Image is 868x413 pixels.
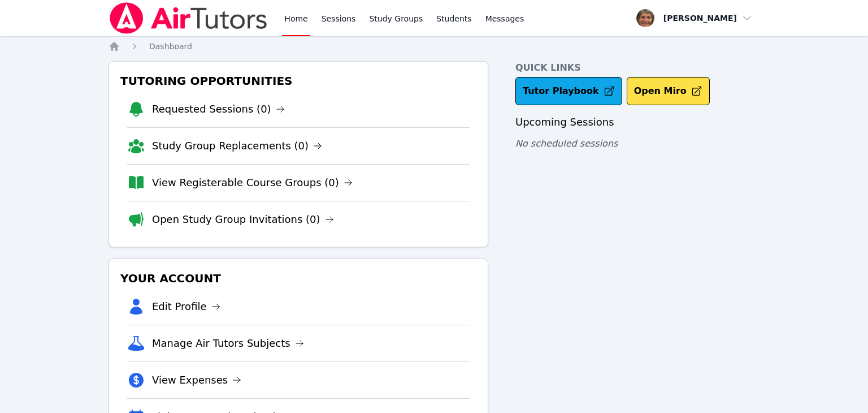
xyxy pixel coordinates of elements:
span: Messages [485,13,524,24]
a: Manage Air Tutors Subjects [152,335,304,351]
a: Tutor Playbook [515,77,622,105]
a: Study Group Replacements (0) [152,138,322,154]
a: Open Study Group Invitations (0) [152,212,334,227]
a: Edit Profile [152,299,220,315]
span: No scheduled sessions [515,138,618,149]
a: View Expenses [152,372,241,388]
a: View Registerable Course Groups (0) [152,175,353,191]
a: Dashboard [149,41,192,52]
button: Open Miro [627,77,710,105]
span: Dashboard [149,42,192,51]
h3: Your Account [118,268,479,289]
h4: Quick Links [515,61,759,75]
img: Air Tutors [108,2,268,34]
nav: Breadcrumb [108,41,759,52]
a: Requested Sessions (0) [152,101,285,117]
h3: Tutoring Opportunities [118,71,479,91]
h3: Upcoming Sessions [515,114,759,130]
